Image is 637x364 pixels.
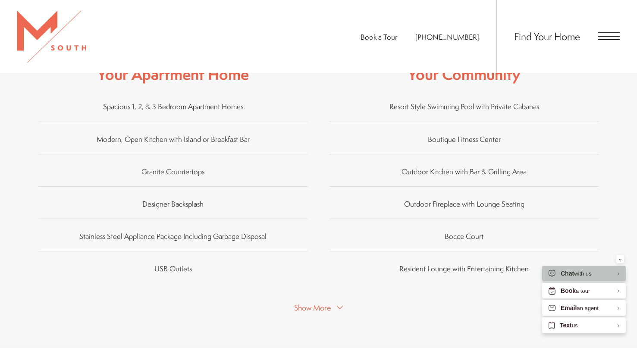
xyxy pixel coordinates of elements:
[402,166,527,176] span: Outdoor Kitchen with Bar & Grilling Area
[428,134,501,144] span: Boutique Fitness Center
[389,101,539,111] span: Resort Style Swimming Pool with Private Cabanas
[361,32,397,42] a: Book a Tour
[514,29,580,43] a: Find Your Home
[445,231,483,241] span: Bocce Court
[154,263,192,273] span: USB Outlets
[142,198,204,208] span: Designer Backsplash
[399,263,529,273] span: Resident Lounge with Entertaining Kitchen
[141,166,204,176] span: Granite Countertops
[17,11,86,63] img: MSouth
[404,198,524,208] span: Outdoor Fireplace with Lounge Seating
[415,32,479,42] a: Call Us at 813-570-8014
[103,101,243,111] span: Spacious 1, 2, & 3 Bedroom Apartment Homes
[415,32,479,42] span: [PHONE_NUMBER]
[598,32,620,40] button: Open Menu
[292,301,345,313] button: Show More
[97,134,250,144] span: Modern, Open Kitchen with Island or Breakfast Bar
[79,231,267,241] span: Stainless Steel Appliance Package Including Garbage Disposal
[294,302,331,313] span: Show More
